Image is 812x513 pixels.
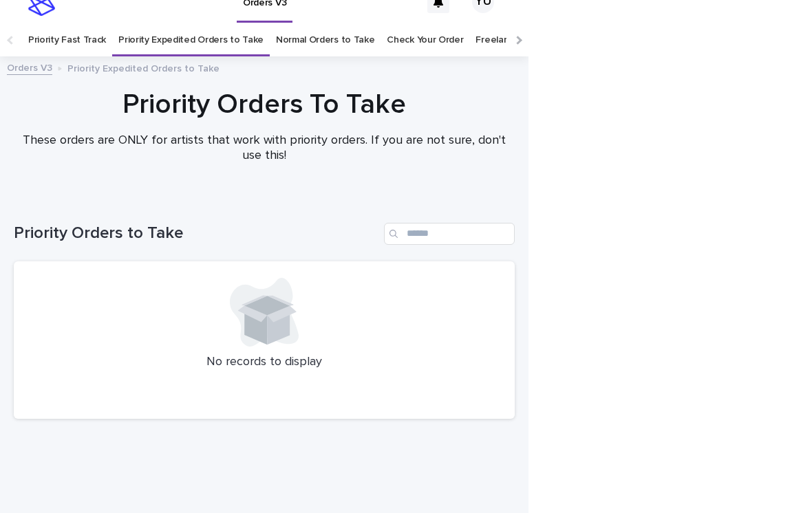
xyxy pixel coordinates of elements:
[28,24,106,56] a: Priority Fast Track
[387,24,463,56] a: Check Your Order
[14,88,515,121] h1: Priority Orders To Take
[7,59,52,75] a: Orders V3
[384,223,515,245] input: Search
[118,24,264,56] a: Priority Expedited Orders to Take
[67,60,220,75] p: Priority Expedited Orders to Take
[14,133,515,163] p: These orders are ONLY for artists that work with priority orders. If you are not sure, don't use ...
[30,355,498,370] p: No records to display
[14,223,378,243] h1: Priority Orders to Take
[276,24,375,56] a: Normal Orders to Take
[476,24,578,56] a: Freelancers in Progress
